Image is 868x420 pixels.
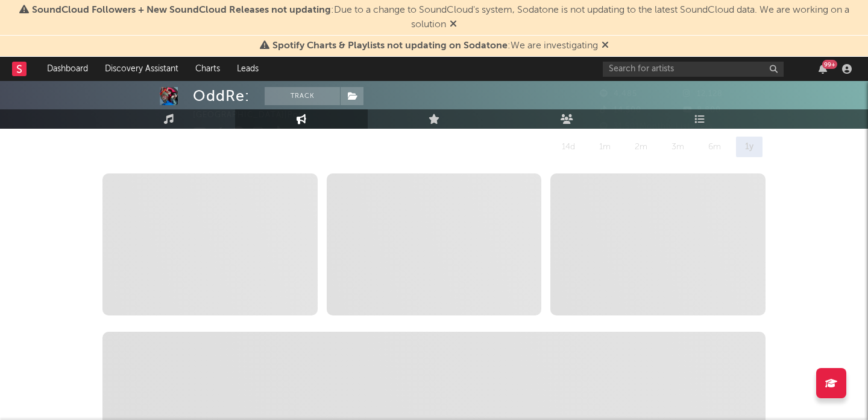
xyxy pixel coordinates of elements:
span: 8,800 [683,106,721,114]
div: 99 + [822,60,837,69]
a: Leads [228,57,267,81]
div: [GEOGRAPHIC_DATA] | Pop [193,108,318,123]
button: Track [265,87,340,105]
span: SoundCloud Followers + New SoundCloud Releases not updating [32,5,331,15]
a: Dashboard [39,57,96,81]
span: Dismiss [602,41,609,51]
div: OddRe: [193,87,250,105]
span: Dismiss [450,20,457,30]
span: 4,485 [600,90,637,98]
button: Edit [291,126,313,141]
span: : Due to a change to SoundCloud's system, Sodatone is not updating to the latest SoundCloud data.... [32,5,849,30]
a: Charts [187,57,228,81]
a: Discovery Assistant [96,57,187,81]
span: 12,128 [683,90,723,98]
span: 14,500 [600,106,641,114]
input: Search for artists [603,62,784,77]
div: 1m [590,137,620,157]
span: : We are investigating [272,41,598,51]
div: 14d [553,137,584,157]
span: Spotify Charts & Playlists not updating on Sodatone [272,41,508,51]
button: 99+ [819,64,827,74]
